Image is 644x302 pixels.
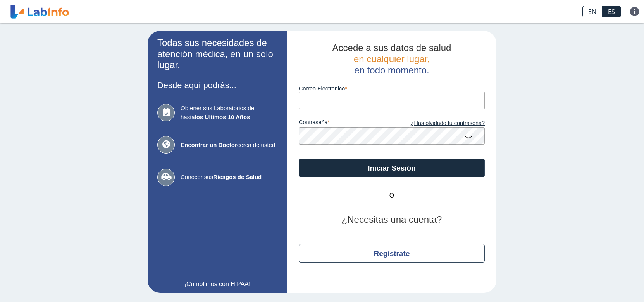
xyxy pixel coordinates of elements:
[368,191,415,200] span: O
[299,244,485,263] button: Regístrate
[299,159,485,177] button: Iniciar Sesión
[157,80,277,90] h3: Desde aquí podrás...
[157,38,277,71] h2: Todas sus necesidades de atención médica, en un solo lugar.
[602,6,621,17] a: ES
[392,119,485,128] a: ¿Has olvidado tu contraseña?
[575,272,635,293] iframe: Help widget launcher
[181,141,277,150] span: cerca de usted
[181,142,237,148] b: Encontrar un Doctor
[354,54,430,64] span: en cualquier lugar,
[195,114,250,120] b: los Últimos 10 Años
[181,173,277,182] span: Conocer sus
[157,280,277,289] a: ¡Cumplimos con HIPAA!
[181,104,277,121] span: Obtener sus Laboratorios de hasta
[354,65,429,75] span: en todo momento.
[299,85,485,92] label: Correo Electronico
[332,43,451,53] span: Accede a sus datos de salud
[582,6,602,17] a: EN
[299,119,392,128] label: contraseña
[213,174,262,180] b: Riesgos de Salud
[299,214,485,225] h2: ¿Necesitas una cuenta?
